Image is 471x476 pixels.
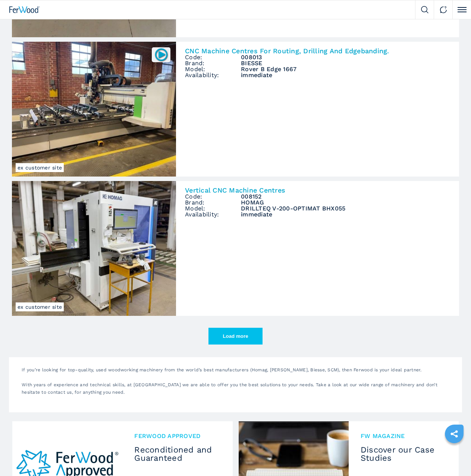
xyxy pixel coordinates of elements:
h3: 008152 [241,194,450,200]
img: Search [421,6,428,13]
p: If you’re looking for top-quality, used woodworking machinery from the world’s best manufacturers... [18,366,453,381]
a: sharethis [445,425,464,443]
h2: CNC Machine Centres For Routing, Drilling And Edgebanding. [185,48,450,54]
span: Brand: [185,60,241,66]
button: Load more [208,328,263,345]
h3: HOMAG [241,200,450,206]
h3: Discover our Case Studies [361,446,447,462]
img: Vertical CNC Machine Centres HOMAG DRILLTEQ V-200-OPTIMAT BHX055 [12,181,176,316]
span: Code: [185,194,241,200]
h3: Reconditioned and Guaranteed [134,446,220,462]
img: Contact us [440,6,447,13]
span: FW MAGAZINE [361,433,447,439]
a: CNC Machine Centres For Routing, Drilling And Edgebanding. BIESSE Rover B Edge 1667ex customer si... [12,42,459,177]
button: Click to toggle menu [452,0,471,19]
h3: BIESSE [241,60,450,66]
img: Ferwood [9,6,40,13]
h3: DRILLTEQ V-200-OPTIMAT BHX055 [241,206,450,212]
p: With years of experience and technical skills, at [GEOGRAPHIC_DATA] we are able to offer you the ... [18,381,453,403]
h2: Vertical CNC Machine Centres [185,187,450,194]
span: immediate [241,72,450,78]
h3: Rover B Edge 1667 [241,66,450,72]
h3: 008013 [241,54,450,60]
img: CNC Machine Centres For Routing, Drilling And Edgebanding. BIESSE Rover B Edge 1667 [12,42,176,177]
span: Model: [185,206,241,212]
iframe: Chat [439,442,465,470]
img: 008013 [154,47,169,62]
a: Vertical CNC Machine Centres HOMAG DRILLTEQ V-200-OPTIMAT BHX055ex customer siteVertical CNC Mach... [12,181,459,316]
span: Brand: [185,200,241,206]
span: ex customer site [16,163,64,172]
span: Code: [185,54,241,60]
span: Ferwood Approved [134,433,220,439]
span: Availability: [185,72,241,78]
span: ex customer site [16,302,64,311]
span: Model: [185,66,241,72]
span: Availability: [185,212,241,218]
span: immediate [241,212,450,218]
